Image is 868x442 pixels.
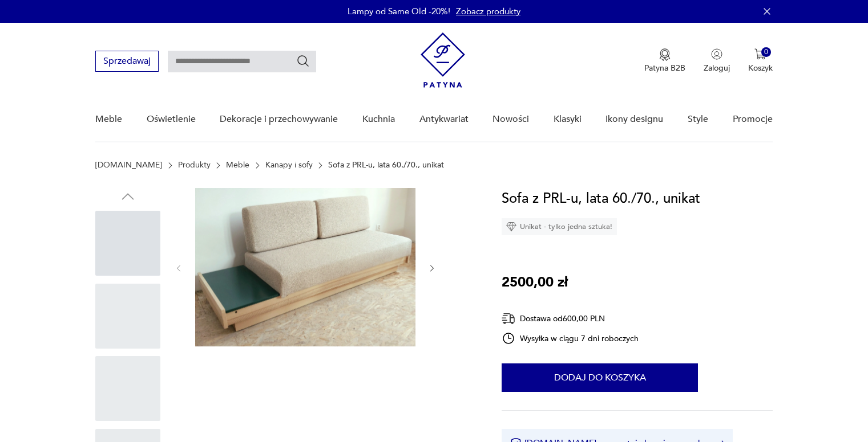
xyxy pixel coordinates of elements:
button: 0Koszyk [748,48,773,73]
a: Zobacz produkty [456,6,520,17]
img: Patyna - sklep z meblami i dekoracjami vintage [421,32,465,88]
a: Dekoracje i przechowywanie [220,97,338,141]
p: Lampy od Same Old -20%! [348,6,450,17]
img: Ikonka użytkownika [711,48,722,60]
a: Promocje [733,97,773,141]
a: Produkty [178,161,211,170]
div: Unikat - tylko jedna sztuka! [502,218,617,235]
button: Patyna B2B [644,48,685,73]
button: Dodaj do koszyka [502,363,698,392]
div: Dostawa od 600,00 PLN [502,312,639,326]
button: Szukaj [296,54,310,68]
img: Ikona dostawy [502,312,515,326]
img: Ikona koszyka [754,48,766,60]
a: Klasyki [554,97,582,141]
h1: Sofa z PRL-u, lata 60./70., unikat [502,188,700,210]
p: 2500,00 zł [502,272,568,293]
button: Sprzedawaj [95,51,159,72]
a: Sprzedawaj [95,58,159,66]
a: Kuchnia [362,97,395,141]
a: Meble [226,161,249,170]
a: [DOMAIN_NAME] [95,161,162,170]
a: Antykwariat [419,97,469,141]
a: Oświetlenie [147,97,196,141]
p: Sofa z PRL-u, lata 60./70., unikat [328,161,444,170]
a: Ikona medaluPatyna B2B [644,48,685,73]
a: Nowości [492,97,529,141]
a: Ikony designu [605,97,663,141]
a: Style [688,97,708,141]
div: 0 [761,47,771,57]
p: Patyna B2B [644,63,685,73]
img: Zdjęcie produktu Sofa z PRL-u, lata 60./70., unikat [195,188,415,346]
p: Zaloguj [704,63,730,73]
div: Wysyłka w ciągu 7 dni roboczych [502,331,639,345]
button: Zaloguj [704,48,730,73]
a: Meble [95,97,122,141]
img: Ikona medalu [659,48,671,61]
p: Koszyk [748,63,773,73]
a: Kanapy i sofy [265,161,313,170]
img: Ikona diamentu [506,222,516,232]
